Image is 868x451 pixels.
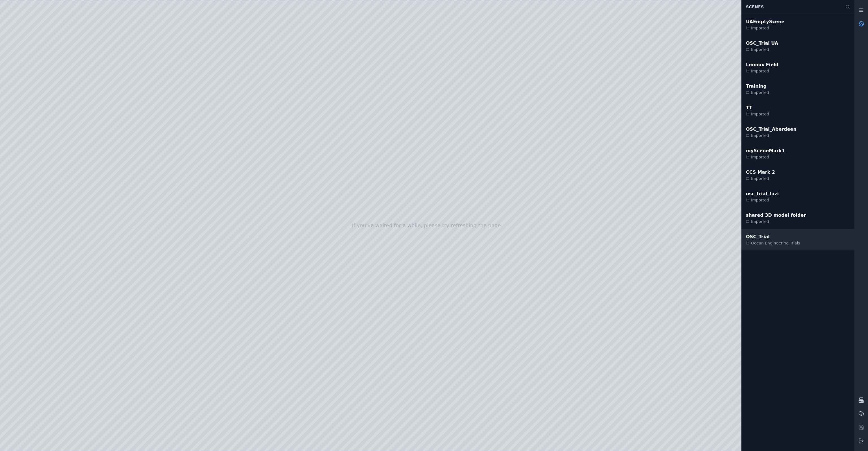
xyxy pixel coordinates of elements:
div: UAEmptyScene [746,18,784,25]
div: CCS Mark 2 [746,169,775,176]
div: OSC_Trial [746,233,800,240]
div: Imported [746,197,779,203]
div: Imported [746,219,806,224]
div: TT [746,104,769,111]
div: Scenes [743,1,842,12]
div: shared 3D model folder [746,212,806,219]
div: osc_trial_fazi [746,190,779,197]
div: Imported [746,154,785,160]
div: OSC_Trial_Aberdeen [746,126,797,133]
div: Lennox Field [746,61,778,68]
div: Imported [746,90,769,95]
div: Imported [746,176,775,181]
div: Imported [746,47,778,52]
div: OSC_Trial UA [746,40,778,47]
div: Training [746,83,769,90]
div: Imported [746,68,778,74]
div: Imported [746,133,797,138]
div: Imported [746,25,784,31]
div: mySceneMark1 [746,147,785,154]
div: Imported [746,111,769,117]
div: Ocean Engineering Trials [746,240,800,246]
